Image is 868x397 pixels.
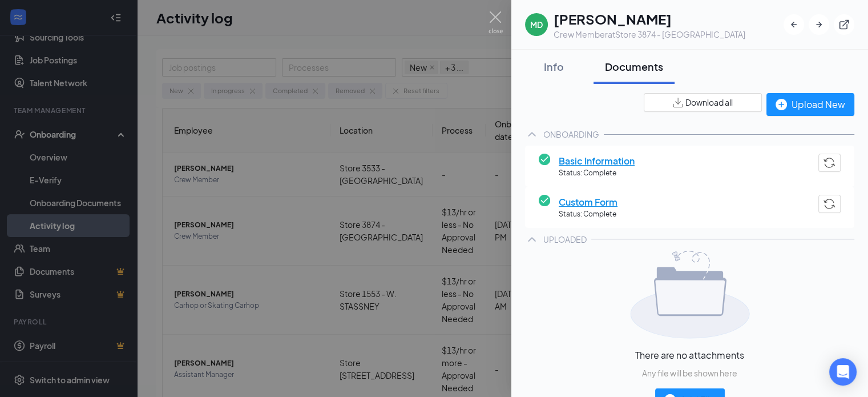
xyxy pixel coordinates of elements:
[554,9,745,29] h1: [PERSON_NAME]
[543,129,599,140] div: ONBOARDING
[766,93,854,116] button: Upload New
[559,209,617,220] span: Status: Complete
[536,59,571,74] div: Info
[530,19,543,30] div: MD
[784,14,804,35] button: ArrowLeftNew
[559,168,635,179] span: Status: Complete
[543,234,587,245] div: UPLOADED
[642,367,737,379] span: Any file will be shown here
[525,232,539,246] svg: ChevronUp
[813,19,825,30] svg: ArrowRight
[644,93,762,112] button: Download all
[559,154,635,168] span: Basic Information
[829,358,857,386] div: Open Intercom Messenger
[834,14,854,35] button: ExternalLink
[605,59,663,74] div: Documents
[559,195,617,209] span: Custom Form
[635,348,744,362] span: There are no attachments
[809,14,829,35] button: ArrowRight
[838,19,850,30] svg: ExternalLink
[525,127,539,141] svg: ChevronUp
[776,97,845,111] div: Upload New
[554,29,745,40] div: Crew Member at Store 3874 - [GEOGRAPHIC_DATA]
[788,19,800,30] svg: ArrowLeftNew
[685,97,733,109] span: Download all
